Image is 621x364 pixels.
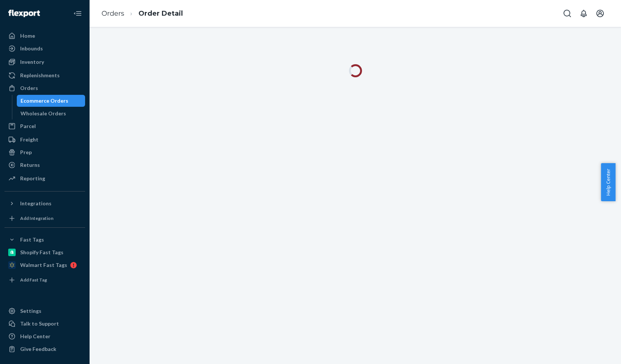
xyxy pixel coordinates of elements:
[20,261,67,269] div: Walmart Fast Tags
[20,136,38,143] div: Freight
[4,69,85,81] a: Replenishments
[17,108,85,119] a: Wholesale Orders
[20,122,36,130] div: Parcel
[4,343,85,355] button: Give Feedback
[20,333,50,340] div: Help Center
[4,43,85,55] a: Inbounds
[8,10,40,17] img: Flexport logo
[4,30,85,42] a: Home
[4,330,85,342] a: Help Center
[20,320,59,327] div: Talk to Support
[20,200,52,207] div: Integrations
[4,274,85,286] a: Add Fast Tag
[17,95,85,107] a: Ecommerce Orders
[4,120,85,132] a: Parcel
[20,72,60,79] div: Replenishments
[4,146,85,158] a: Prep
[4,159,85,171] a: Returns
[593,6,608,21] button: Open account menu
[576,6,591,21] button: Open notifications
[601,163,615,201] button: Help Center
[20,215,53,221] div: Add Integration
[4,56,85,68] a: Inventory
[20,236,44,243] div: Fast Tags
[21,110,66,117] div: Wholesale Orders
[4,234,85,246] button: Fast Tags
[4,212,85,224] a: Add Integration
[21,97,68,105] div: Ecommerce Orders
[20,32,35,40] div: Home
[4,259,85,271] a: Walmart Fast Tags
[4,134,85,146] a: Freight
[138,9,183,18] a: Order Detail
[20,175,45,182] div: Reporting
[20,277,47,283] div: Add Fast Tag
[20,307,41,315] div: Settings
[70,6,85,21] button: Close Navigation
[560,6,575,21] button: Open Search Box
[4,197,85,209] button: Integrations
[20,58,44,66] div: Inventory
[102,9,124,18] a: Orders
[4,172,85,184] a: Reporting
[4,305,85,317] a: Settings
[20,249,63,256] div: Shopify Fast Tags
[96,3,189,25] ol: breadcrumbs
[20,161,40,169] div: Returns
[20,345,56,353] div: Give Feedback
[4,246,85,258] a: Shopify Fast Tags
[20,149,32,156] div: Prep
[20,45,43,52] div: Inbounds
[4,82,85,94] a: Orders
[20,84,38,92] div: Orders
[4,318,85,330] button: Talk to Support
